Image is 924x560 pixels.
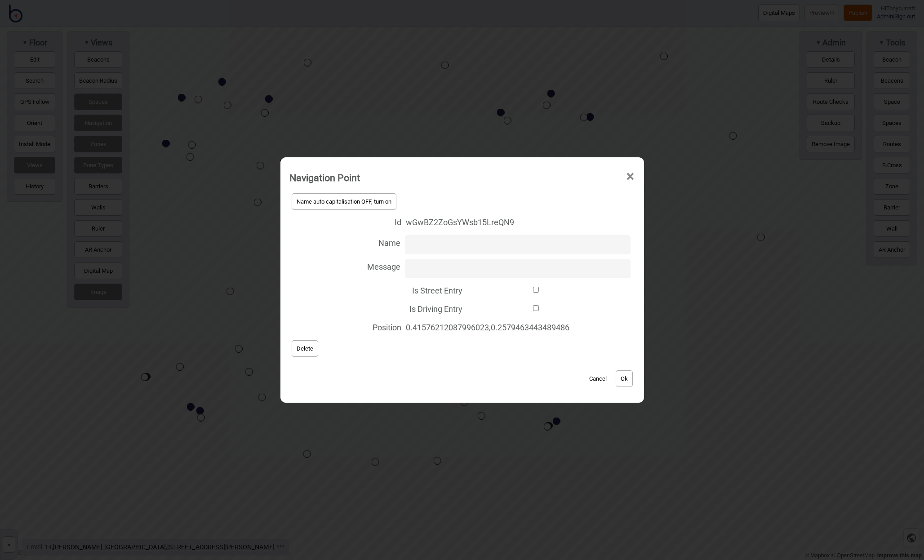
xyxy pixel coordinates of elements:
[289,257,400,275] span: Message
[467,305,605,311] input: Is Driving Entry
[289,233,400,251] span: Name
[292,340,318,357] button: Delete
[289,317,402,336] span: Position
[292,193,396,210] button: Name auto capitalisation OFF, turn on
[289,299,462,317] span: Is Driving Entry
[626,162,635,191] span: ×
[289,280,462,299] span: Is Street Entry
[289,212,402,231] span: Id
[406,320,630,336] span: 0.41576212087996023 , 0.2579463443489486
[616,370,633,387] button: Ok
[289,168,360,187] div: Navigation Point
[405,259,631,278] input: Message
[467,287,605,293] input: Is Street Entry
[585,370,611,387] button: Cancel
[405,235,631,254] input: Name
[297,345,313,352] span: Delete
[406,214,630,231] span: wGwBZ2ZoGsYWsb15LreQN9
